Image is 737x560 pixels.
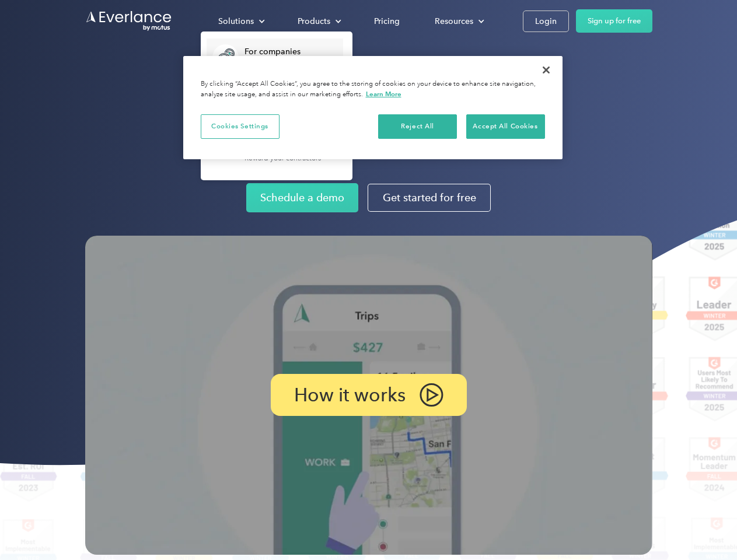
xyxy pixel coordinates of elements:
[423,11,494,32] div: Resources
[201,114,280,139] button: Cookies Settings
[378,114,457,139] button: Reject All
[576,9,652,33] a: Sign up for free
[435,14,473,29] div: Resources
[183,56,563,159] div: Cookie banner
[246,183,358,212] a: Schedule a demo
[374,14,400,29] div: Pricing
[535,14,557,29] div: Login
[294,388,406,402] p: How it works
[85,10,173,32] a: Go to homepage
[286,11,351,32] div: Products
[298,14,330,29] div: Products
[218,14,254,29] div: Solutions
[207,38,343,76] a: For companiesEasy vehicle reimbursements
[533,57,559,83] button: Close
[362,11,411,32] a: Pricing
[201,32,352,180] nav: Solutions
[368,184,491,212] a: Get started for free
[466,114,545,139] button: Accept All Cookies
[183,56,563,159] div: Privacy
[523,10,569,32] a: Login
[207,11,274,32] div: Solutions
[244,46,337,58] div: For companies
[201,79,545,100] div: By clicking “Accept All Cookies”, you agree to the storing of cookies on your device to enhance s...
[366,90,401,98] a: More information about your privacy, opens in a new tab
[86,69,145,94] input: Submit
